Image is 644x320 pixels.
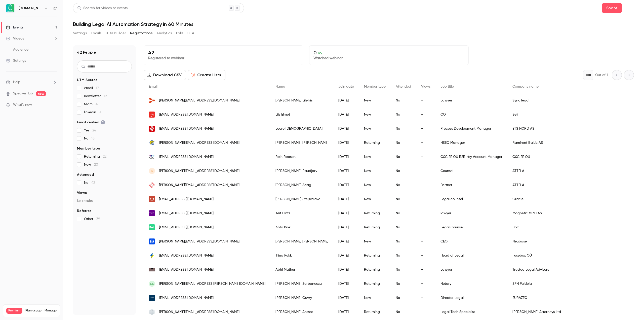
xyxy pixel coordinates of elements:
[149,210,155,216] img: magneticgroup.co
[435,263,507,277] div: Lawyer
[45,309,57,313] a: Manage
[149,253,155,259] img: fusebox.energy
[25,309,42,313] span: Plan usage
[188,70,225,80] button: Create Lists
[99,111,101,114] span: 3
[84,154,106,159] span: Returning
[159,225,214,230] span: [EMAIL_ADDRESS][DOMAIN_NAME]
[416,136,435,150] div: -
[130,29,152,37] button: Registrations
[77,78,132,222] section: facet-groups
[103,155,106,158] span: 22
[333,234,359,248] div: [DATE]
[77,172,94,177] span: Attended
[416,277,435,291] div: -
[359,93,391,108] div: New
[270,122,333,136] div: Loore [DEMOGRAPHIC_DATA]
[13,102,32,108] span: What's new
[148,50,299,56] p: 42
[416,150,435,164] div: -
[435,277,507,291] div: Notary
[84,110,101,115] span: linkedin
[595,73,608,78] p: Out of 1
[359,305,391,319] div: Returning
[391,263,416,277] div: No
[91,181,95,185] span: 42
[77,6,128,11] div: Search for videos or events
[359,263,391,277] div: Returning
[149,268,155,271] img: trustadvisors.eu
[391,150,416,164] div: No
[159,239,239,244] span: [PERSON_NAME][EMAIL_ADDRESS][DOMAIN_NAME]
[435,291,507,305] div: Director Legal
[159,267,214,272] span: [EMAIL_ADDRESS][DOMAIN_NAME]
[359,164,391,178] div: New
[77,190,87,195] span: Views
[149,112,155,118] img: myfitness.ee
[391,93,416,108] div: No
[391,108,416,122] div: No
[364,85,386,88] span: Member type
[333,192,359,206] div: [DATE]
[270,192,333,206] div: [PERSON_NAME] Stejskalova
[84,180,95,185] span: No
[416,192,435,206] div: -
[270,263,333,277] div: Abhi Mathur
[159,253,214,258] span: [EMAIL_ADDRESS][DOMAIN_NAME]
[416,206,435,220] div: -
[270,93,333,108] div: [PERSON_NAME] Lileikis
[416,178,435,192] div: -
[92,129,96,132] span: 24
[96,217,100,221] span: 39
[391,192,416,206] div: No
[176,29,183,37] button: Polls
[338,85,354,88] span: Join date
[359,234,391,248] div: New
[159,211,214,216] span: [EMAIL_ADDRESS][DOMAIN_NAME]
[359,248,391,263] div: Returning
[391,291,416,305] div: No
[416,291,435,305] div: -
[106,29,126,37] button: UTM builder
[318,52,323,55] span: 0 %
[391,164,416,178] div: No
[77,49,96,55] h1: 42 People
[6,4,14,12] img: Avokaado.io
[91,137,95,140] span: 18
[333,164,359,178] div: [DATE]
[416,263,435,277] div: -
[435,234,507,248] div: CEO
[333,206,359,220] div: [DATE]
[149,126,155,132] img: etsnord.com
[270,136,333,150] div: [PERSON_NAME] [PERSON_NAME]
[359,291,391,305] div: New
[391,178,416,192] div: No
[84,217,100,222] span: Other
[416,220,435,234] div: -
[391,248,416,263] div: No
[359,150,391,164] div: New
[149,295,155,301] img: eurazeo.com
[148,56,299,61] p: Registered to webinar
[270,206,333,220] div: Keit Hints
[159,112,214,117] span: [EMAIL_ADDRESS][DOMAIN_NAME]
[84,128,96,133] span: Yes
[391,136,416,150] div: No
[270,305,333,319] div: [PERSON_NAME] Antrea
[333,248,359,263] div: [DATE]
[421,85,430,88] span: Views
[84,136,95,141] span: No
[416,108,435,122] div: -
[151,169,153,173] span: IR
[270,234,333,248] div: [PERSON_NAME] [PERSON_NAME]
[359,122,391,136] div: New
[19,6,42,11] h6: [DOMAIN_NAME]
[435,108,507,122] div: CO
[333,305,359,319] div: [DATE]
[270,164,333,178] div: [PERSON_NAME] Raudjärv
[435,220,507,234] div: Legal Counsel
[77,146,100,151] span: Member type
[84,102,98,107] span: team
[156,29,172,37] button: Analytics
[6,58,26,63] div: Settings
